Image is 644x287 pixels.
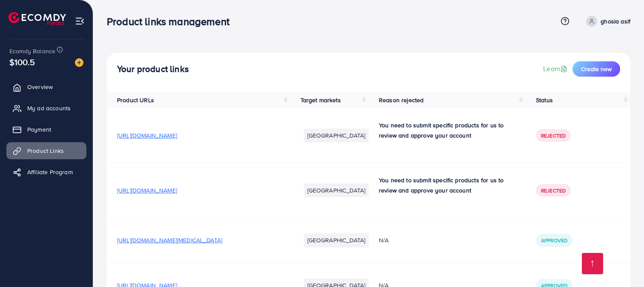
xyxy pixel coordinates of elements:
li: [GEOGRAPHIC_DATA] [304,233,369,247]
span: Target markets [301,96,341,104]
a: Learn [543,64,569,74]
a: Affiliate Program [6,164,86,181]
strong: You need to submit specific products for us to review and approve your account [379,121,504,140]
a: Product Links [6,142,86,159]
a: Overview [6,78,86,95]
img: menu [75,16,85,26]
span: [URL][DOMAIN_NAME] [117,186,177,195]
span: [URL][DOMAIN_NAME] [117,131,177,140]
a: My ad accounts [6,100,86,117]
span: Reason rejected [379,96,424,104]
span: Approved [541,237,567,244]
li: [GEOGRAPHIC_DATA] [304,129,369,142]
span: Product URLs [117,96,154,104]
h3: Product links management [107,15,236,28]
span: Rejected [541,187,566,194]
span: My ad accounts [27,104,71,112]
span: [URL][DOMAIN_NAME][MEDICAL_DATA] [117,236,222,244]
span: Status [536,96,553,104]
span: N/A [379,236,389,244]
a: Payment [6,121,86,138]
img: logo [9,12,66,25]
a: ghosia asif [583,16,630,27]
img: image [75,58,83,67]
span: Payment [27,125,51,134]
span: Ecomdy Balance [9,47,55,55]
li: [GEOGRAPHIC_DATA] [304,184,369,197]
span: Product Links [27,146,64,155]
span: $100.5 [9,56,35,68]
span: Rejected [541,132,566,139]
span: Overview [27,83,53,91]
button: Create new [572,61,620,77]
span: Affiliate Program [27,168,73,176]
h4: Your product links [117,64,189,75]
strong: You need to submit specific products for us to review and approve your account [379,176,504,195]
iframe: Chat [608,249,638,281]
p: ghosia asif [601,16,630,26]
span: Create new [581,65,612,73]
